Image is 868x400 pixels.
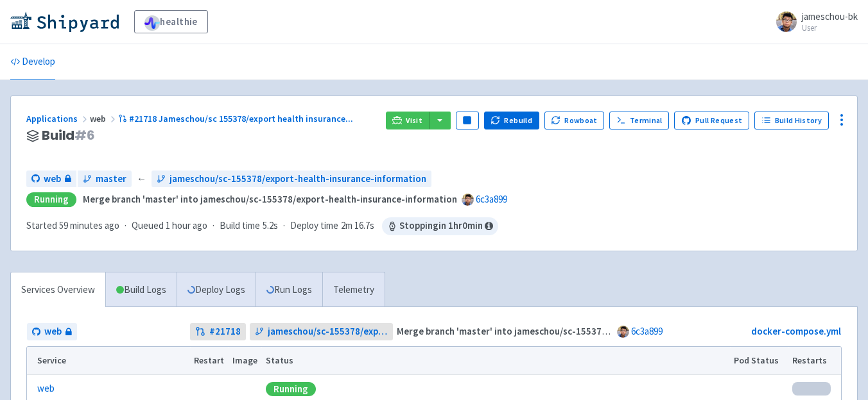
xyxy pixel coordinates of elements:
[263,219,278,233] span: 5.2s
[27,323,77,340] a: web
[268,324,388,339] span: jameschou/sc-155378/export-health-insurance-information
[256,272,322,308] a: Run Logs
[10,12,119,32] img: Shipyard logo
[10,44,55,80] a: Develop
[190,347,229,375] th: Restart
[169,172,426,187] span: jameschou/sc-155378/export-health-insurance-information
[406,115,422,126] span: Visit
[134,10,208,33] a: healthie
[768,12,858,32] a: jameschou-bk User
[37,381,55,396] a: web
[129,113,353,124] span: #21718 Jameschou/sc 155378/export health insurance ...
[250,323,393,340] a: jameschou/sc-155378/export-health-insurance-information
[802,24,858,32] small: User
[544,112,605,129] button: Rowboat
[730,347,788,375] th: Pod Status
[484,112,539,129] button: Rebuild
[341,219,374,233] span: 2m 16.7s
[190,323,246,340] a: #21718
[751,325,841,337] a: docker-compose.yml
[83,193,457,205] strong: Merge branch 'master' into jameschou/sc-155378/export-health-insurance-information
[106,272,177,308] a: Build Logs
[137,172,146,187] span: ←
[132,219,207,231] span: Queued
[674,112,749,129] a: Pull Request
[96,172,126,187] span: master
[382,217,498,235] span: Stopping in 1 hr 0 min
[42,128,95,143] span: Build
[26,171,76,188] a: web
[90,113,118,124] span: web
[261,347,729,375] th: Status
[266,382,316,396] div: Running
[74,126,95,144] span: # 6
[11,272,105,308] a: Services Overview
[166,219,207,231] time: 1 hour ago
[754,112,829,129] a: Build History
[322,272,385,308] a: Telemetry
[118,113,355,124] a: #21718 Jameschou/sc 155378/export health insurance...
[44,324,62,339] span: web
[788,347,841,375] th: Restarts
[59,219,119,231] time: 59 minutes ago
[220,219,260,233] span: Build time
[631,325,663,337] a: 6c3a899
[802,10,858,22] span: jameschou-bk
[78,171,132,188] a: master
[44,172,61,187] span: web
[152,171,431,188] a: jameschou/sc-155378/export-health-insurance-information
[26,217,498,235] div: · · ·
[209,324,241,339] strong: # 21718
[476,193,507,205] a: 6c3a899
[290,219,338,233] span: Deploy time
[26,219,119,231] span: Started
[609,112,669,129] a: Terminal
[177,272,256,308] a: Deploy Logs
[27,347,190,375] th: Service
[386,112,430,129] a: Visit
[456,112,479,129] button: Pause
[26,192,76,207] div: Running
[26,113,90,124] a: Applications
[228,347,261,375] th: Image
[397,325,771,337] strong: Merge branch 'master' into jameschou/sc-155378/export-health-insurance-information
